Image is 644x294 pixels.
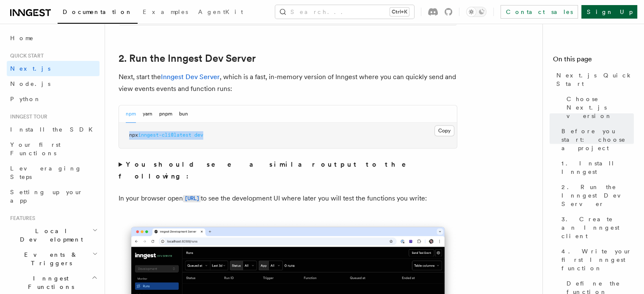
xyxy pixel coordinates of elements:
[553,54,634,68] h4: On this page
[198,8,243,15] span: AgentKit
[10,65,50,72] span: Next.js
[7,223,100,247] button: Local Development
[129,132,138,138] span: npx
[126,105,136,123] button: npm
[7,250,92,267] span: Events & Triggers
[558,212,634,244] a: 3. Create an Inngest client
[558,179,634,212] a: 2. Run the Inngest Dev Server
[561,127,634,152] span: Before you start: choose a project
[119,71,457,95] p: Next, start the , which is a fast, in-memory version of Inngest where you can quickly send and vi...
[7,274,91,291] span: Inngest Functions
[561,247,634,272] span: 4. Write your first Inngest function
[143,8,188,15] span: Examples
[7,30,100,46] a: Home
[466,7,486,17] button: Toggle dark mode
[500,5,578,19] a: Contact sales
[193,3,248,23] a: AgentKit
[7,61,100,76] a: Next.js
[434,125,454,136] button: Copy
[558,156,634,179] a: 1. Install Inngest
[7,215,35,222] span: Features
[159,105,172,123] button: pnpm
[119,159,457,182] summary: You should see a similar output to the following:
[10,189,83,204] span: Setting up your app
[556,71,634,88] span: Next.js Quick Start
[558,124,634,156] a: Before you start: choose a project
[138,3,193,23] a: Examples
[275,5,414,19] button: Search...Ctrl+K
[7,247,100,271] button: Events & Triggers
[179,105,188,123] button: bun
[7,184,100,208] a: Setting up your app
[7,52,44,59] span: Quick start
[143,105,152,123] button: yarn
[7,91,100,107] a: Python
[10,141,61,157] span: Your first Functions
[563,91,634,124] a: Choose Next.js version
[183,195,201,202] code: [URL]
[561,215,634,240] span: 3. Create an Inngest client
[10,80,50,87] span: Node.js
[63,8,133,15] span: Documentation
[138,132,191,138] span: inngest-cli@latest
[561,183,634,208] span: 2. Run the Inngest Dev Server
[161,73,220,81] a: Inngest Dev Server
[7,76,100,91] a: Node.js
[390,8,409,16] kbd: Ctrl+K
[7,113,47,120] span: Inngest tour
[561,159,634,176] span: 1. Install Inngest
[10,165,82,180] span: Leveraging Steps
[7,227,92,244] span: Local Development
[581,5,637,19] a: Sign Up
[10,34,34,42] span: Home
[194,132,203,138] span: dev
[558,244,634,276] a: 4. Write your first Inngest function
[7,161,100,184] a: Leveraging Steps
[567,95,634,120] span: Choose Next.js version
[553,68,634,91] a: Next.js Quick Start
[119,52,256,64] a: 2. Run the Inngest Dev Server
[10,126,98,133] span: Install the SDK
[10,96,41,102] span: Python
[58,3,138,24] a: Documentation
[7,122,100,137] a: Install the SDK
[119,192,457,205] p: In your browser open to see the development UI where later you will test the functions you write:
[183,194,201,202] a: [URL]
[119,160,418,180] strong: You should see a similar output to the following:
[7,137,100,161] a: Your first Functions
